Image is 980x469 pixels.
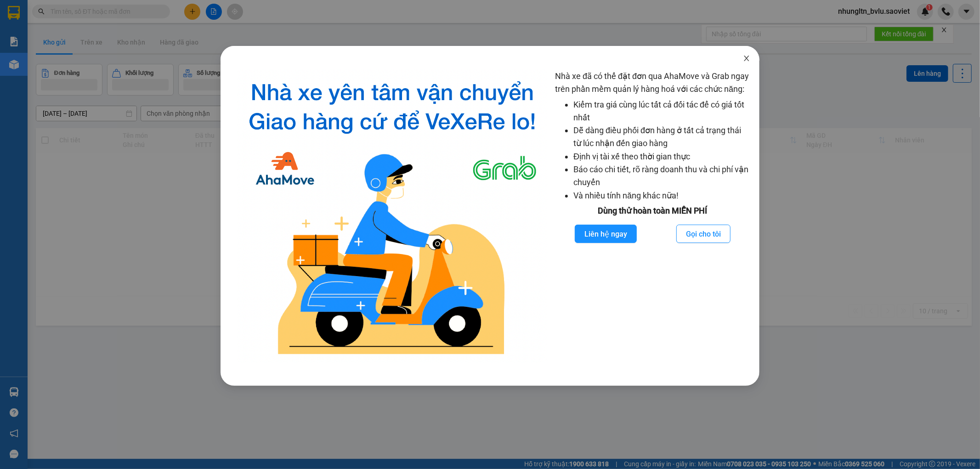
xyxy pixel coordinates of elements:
[555,204,750,217] div: Dùng thử hoàn toàn MIỄN PHÍ
[584,228,627,240] span: Liên hệ ngay
[734,46,759,72] button: Close
[573,189,750,202] li: Và nhiều tính năng khác nữa!
[573,163,750,189] li: Báo cáo chi tiết, rõ ràng doanh thu và chi phí vận chuyển
[555,70,750,363] div: Nhà xe đã có thể đặt đơn qua AhaMove và Grab ngay trên phần mềm quản lý hàng hoá với các chức năng:
[237,70,548,363] img: logo
[686,228,721,240] span: Gọi cho tôi
[743,55,750,62] span: close
[676,225,731,243] button: Gọi cho tôi
[573,98,750,124] li: Kiểm tra giá cùng lúc tất cả đối tác để có giá tốt nhất
[573,124,750,150] li: Dễ dàng điều phối đơn hàng ở tất cả trạng thái từ lúc nhận đến giao hàng
[573,150,750,163] li: Định vị tài xế theo thời gian thực
[575,225,637,243] button: Liên hệ ngay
